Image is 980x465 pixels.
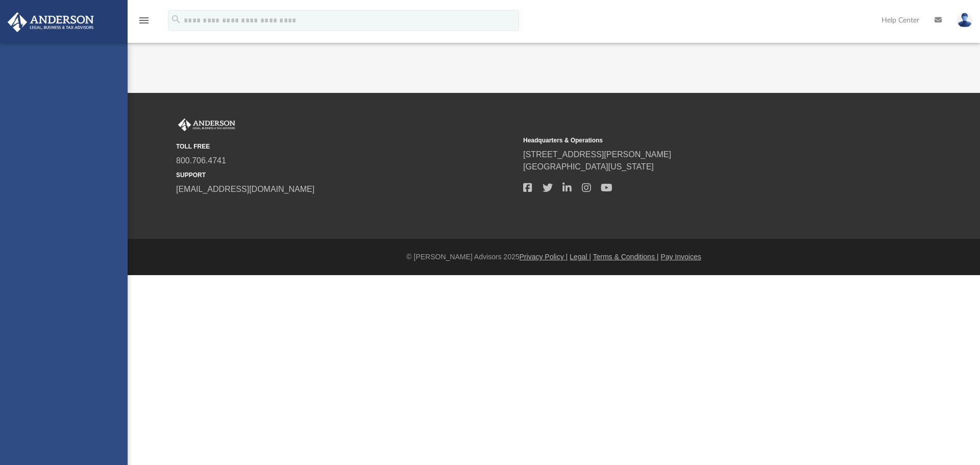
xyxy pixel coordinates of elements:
small: TOLL FREE [176,142,516,151]
a: 800.706.4741 [176,156,226,165]
a: [EMAIL_ADDRESS][DOMAIN_NAME] [176,185,314,193]
img: Anderson Advisors Platinum Portal [5,12,97,32]
a: Privacy Policy | [520,253,568,261]
a: Legal | [570,253,591,261]
img: Anderson Advisors Platinum Portal [176,118,237,132]
a: Terms & Conditions | [593,253,659,261]
div: © [PERSON_NAME] Advisors 2025 [128,252,980,262]
a: Pay Invoices [660,253,701,261]
i: search [170,14,182,25]
a: [GEOGRAPHIC_DATA][US_STATE] [523,162,654,171]
i: menu [138,14,150,27]
a: [STREET_ADDRESS][PERSON_NAME] [523,150,671,159]
img: User Pic [957,13,972,28]
small: Headquarters & Operations [523,136,863,145]
a: menu [138,19,150,27]
small: SUPPORT [176,170,516,180]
